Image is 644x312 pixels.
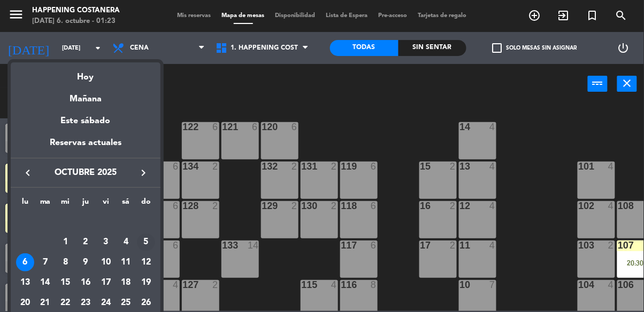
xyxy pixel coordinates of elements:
[97,253,115,271] div: 10
[117,253,135,271] div: 11
[117,274,135,292] div: 18
[97,274,115,292] div: 17
[11,84,160,106] div: Mañana
[16,294,34,312] div: 20
[75,273,96,293] td: 16 de octubre de 2025
[116,196,136,212] th: sábado
[96,196,116,212] th: viernes
[76,274,95,292] div: 16
[136,196,156,212] th: domingo
[56,234,74,252] div: 1
[96,273,116,293] td: 17 de octubre de 2025
[137,294,155,312] div: 26
[16,253,34,271] div: 6
[137,166,150,179] i: keyboard_arrow_right
[15,252,35,273] td: 6 de octubre de 2025
[55,252,75,273] td: 8 de octubre de 2025
[36,274,55,292] div: 14
[55,233,75,253] td: 1 de octubre de 2025
[137,234,155,252] div: 5
[37,166,134,180] span: octubre 2025
[137,253,155,271] div: 12
[56,294,74,312] div: 22
[75,233,96,253] td: 2 de octubre de 2025
[56,274,74,292] div: 15
[15,273,35,293] td: 13 de octubre de 2025
[97,234,115,252] div: 3
[116,273,136,293] td: 18 de octubre de 2025
[75,196,96,212] th: jueves
[96,233,116,253] td: 3 de octubre de 2025
[11,62,160,84] div: Hoy
[15,196,35,212] th: lunes
[117,234,135,252] div: 4
[56,253,74,271] div: 8
[136,252,156,273] td: 12 de octubre de 2025
[35,196,56,212] th: martes
[116,252,136,273] td: 11 de octubre de 2025
[55,273,75,293] td: 15 de octubre de 2025
[137,274,155,292] div: 19
[36,253,55,271] div: 7
[136,273,156,293] td: 19 de octubre de 2025
[35,273,56,293] td: 14 de octubre de 2025
[36,294,55,312] div: 21
[97,294,115,312] div: 24
[16,274,34,292] div: 13
[76,294,95,312] div: 23
[117,294,135,312] div: 25
[55,196,75,212] th: miércoles
[134,166,153,180] button: keyboard_arrow_right
[15,212,156,233] td: OCT.
[21,166,34,179] i: keyboard_arrow_left
[96,252,116,273] td: 10 de octubre de 2025
[76,253,95,271] div: 9
[11,136,160,158] div: Reservas actuales
[75,252,96,273] td: 9 de octubre de 2025
[76,234,95,252] div: 2
[136,233,156,253] td: 5 de octubre de 2025
[11,106,160,136] div: Este sábado
[116,233,136,253] td: 4 de octubre de 2025
[35,252,56,273] td: 7 de octubre de 2025
[18,166,37,180] button: keyboard_arrow_left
